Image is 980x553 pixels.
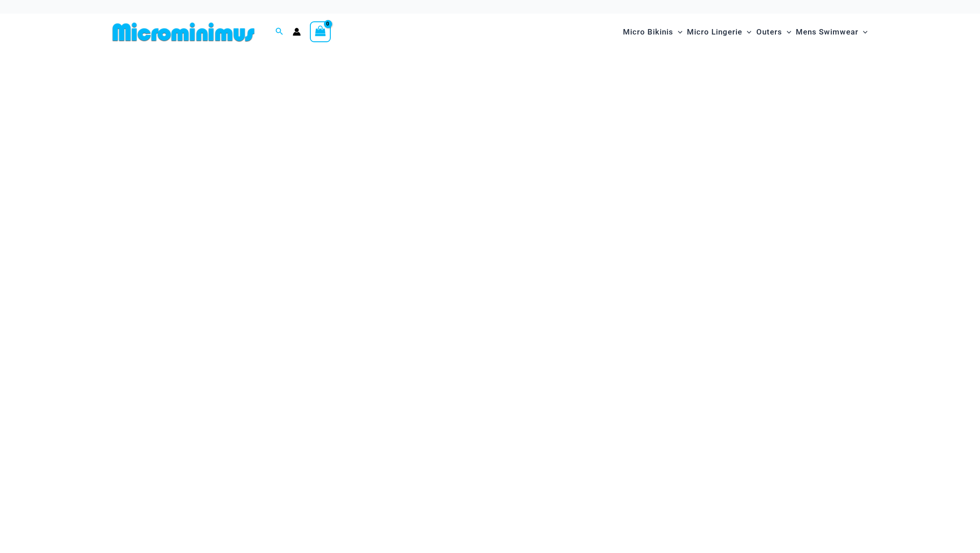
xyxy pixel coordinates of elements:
[794,18,870,46] a: Mens SwimwearMenu ToggleMenu Toggle
[673,20,682,44] span: Menu Toggle
[742,20,751,44] span: Menu Toggle
[687,20,742,44] span: Micro Lingerie
[754,18,794,46] a: OutersMenu ToggleMenu Toggle
[109,22,258,42] img: MM SHOP LOGO FLAT
[858,20,867,44] span: Menu Toggle
[685,18,754,46] a: Micro LingerieMenu ToggleMenu Toggle
[293,28,301,36] a: Account icon link
[310,21,331,42] a: View Shopping Cart, empty
[623,20,673,44] span: Micro Bikinis
[756,20,782,44] span: Outers
[796,20,858,44] span: Mens Swimwear
[619,17,871,47] nav: Site Navigation
[275,26,284,38] a: Search icon link
[782,20,791,44] span: Menu Toggle
[621,18,685,46] a: Micro BikinisMenu ToggleMenu Toggle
